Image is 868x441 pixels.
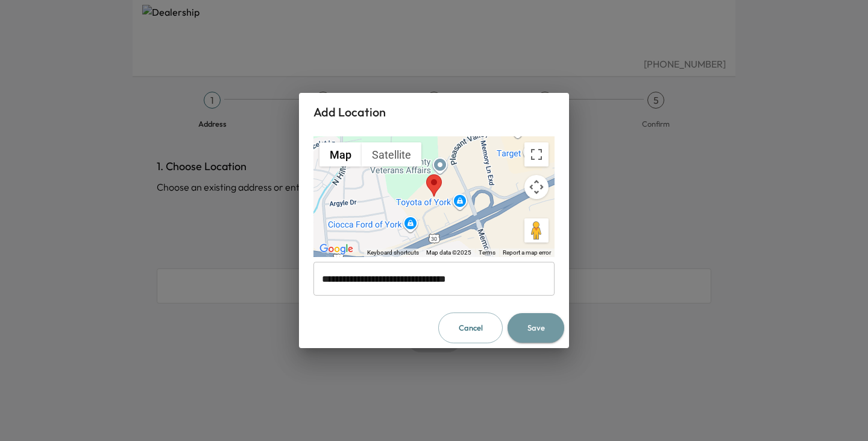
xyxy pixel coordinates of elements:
[362,142,421,167] button: Show satellite imagery
[299,93,569,132] h2: Add Location
[316,241,356,257] a: Open this area in Google Maps (opens a new window)
[524,142,549,167] button: Toggle fullscreen view
[524,175,549,199] button: Map camera controls
[367,249,419,257] button: Keyboard shortcuts
[316,241,356,257] img: Google
[479,249,495,256] a: Terms
[426,249,471,256] span: Map data ©2025
[438,313,503,343] button: Cancel
[503,249,551,256] a: Report a map error
[508,313,564,343] button: Save
[524,218,549,243] button: Drag Pegman onto the map to open Street View
[319,142,362,167] button: Show street map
